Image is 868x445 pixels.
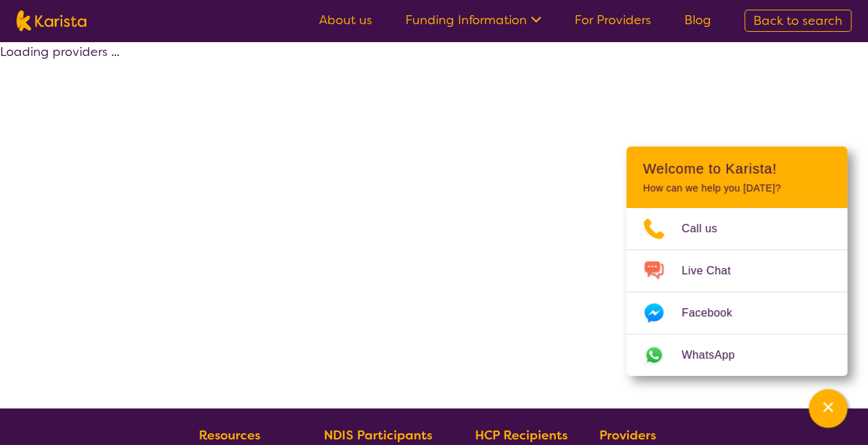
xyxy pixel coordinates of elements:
b: HCP Recipients [474,427,567,444]
span: Back to search [753,12,842,29]
p: How can we help you [DATE]? [643,182,831,194]
a: Web link opens in a new tab. [626,334,847,376]
a: For Providers [575,12,651,28]
b: NDIS Participants [324,427,432,444]
span: WhatsApp [682,345,751,366]
ul: Choose channel [626,208,847,376]
div: Channel Menu [626,146,847,376]
b: Resources [199,427,260,444]
a: Back to search [744,10,851,32]
a: Funding Information [405,12,541,28]
img: Karista logo [17,10,86,31]
a: Blog [684,12,711,28]
span: Facebook [682,303,749,323]
button: Channel Menu [809,389,847,428]
b: Providers [599,427,656,444]
h2: Welcome to Karista! [643,160,831,177]
span: Live Chat [682,261,747,281]
a: About us [319,12,372,28]
span: Call us [682,218,734,239]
